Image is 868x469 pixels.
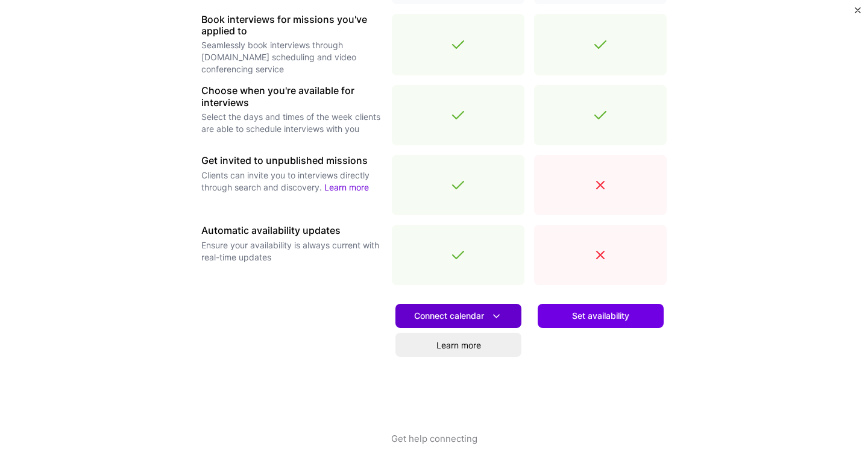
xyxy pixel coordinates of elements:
[324,182,369,192] a: Learn more
[201,39,382,75] p: Seamlessly book interviews through [DOMAIN_NAME] scheduling and video conferencing service
[414,310,503,323] span: Connect calendar
[538,304,664,328] button: Set availability
[201,239,382,263] p: Ensure your availability is always current with real-time updates
[201,155,382,166] h3: Get invited to unpublished missions
[201,225,382,236] h3: Automatic availability updates
[201,169,382,194] p: Clients can invite you to interviews directly through search and discovery.
[395,333,521,357] a: Learn more
[201,14,382,37] h3: Book interviews for missions you've applied to
[490,310,503,323] i: icon DownArrowWhite
[572,310,629,322] span: Set availability
[201,111,382,135] p: Select the days and times of the week clients are able to schedule interviews with you
[201,85,382,108] h3: Choose when you're available for interviews
[391,432,477,469] button: Get help connecting
[395,304,521,328] button: Connect calendar
[855,7,861,20] button: Close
